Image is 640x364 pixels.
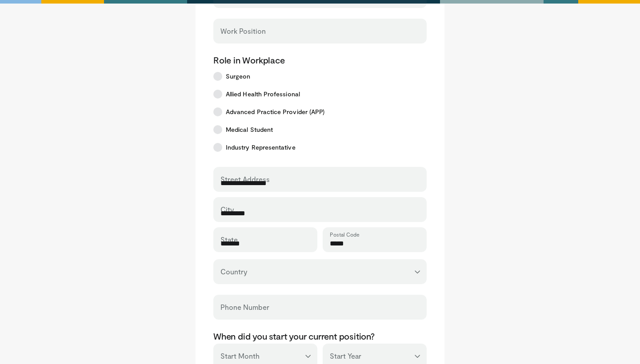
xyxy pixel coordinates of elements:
[213,54,427,66] p: Role in Workplace
[226,125,273,134] span: Medical Student
[226,107,324,116] span: Advanced Practice Provider (APP)
[220,201,234,218] label: City
[226,72,251,81] span: Surgeon
[220,298,269,316] label: Phone Number
[220,170,270,188] label: Street Address
[213,330,427,342] p: When did you start your current position?
[330,231,360,238] label: Postal Code
[220,231,238,249] label: State
[226,90,300,99] span: Allied Health Professional
[226,143,296,152] span: Industry Representative
[220,22,266,40] label: Work Position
